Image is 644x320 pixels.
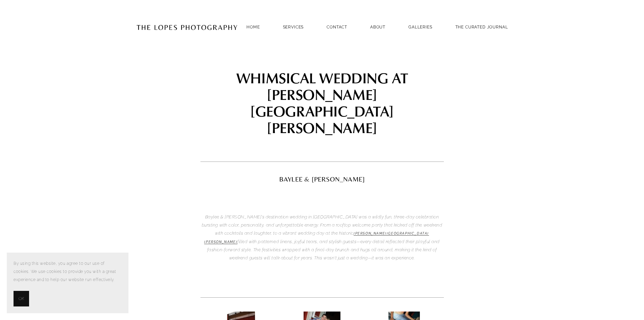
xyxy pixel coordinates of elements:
[200,176,444,183] h2: BAYLEE & [PERSON_NAME]
[202,214,444,236] em: Baylee & [PERSON_NAME]’s destination wedding in [GEOGRAPHIC_DATA] was a wildly fun, three-day cel...
[7,253,128,313] section: Cookie banner
[246,22,260,31] a: Home
[14,259,122,284] p: By using this website, you agree to our use of cookies. We use cookies to provide you with a grea...
[136,10,238,44] img: Portugal Wedding Photographer | The Lopes Photography
[327,22,347,31] a: Contact
[207,239,441,261] em: filled with patterned linens, joyful tears, and stylish guests—every detail reflected their playf...
[200,69,444,136] h1: WHIMSICAL WEDDING AT [PERSON_NAME][GEOGRAPHIC_DATA][PERSON_NAME]
[408,22,432,31] a: GALLERIES
[19,295,24,303] span: OK
[204,232,429,244] a: [PERSON_NAME][GEOGRAPHIC_DATA][PERSON_NAME]
[455,22,508,31] a: THE CURATED JOURNAL
[370,22,385,31] a: ABOUT
[283,25,304,29] a: SERVICES
[14,291,29,306] button: OK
